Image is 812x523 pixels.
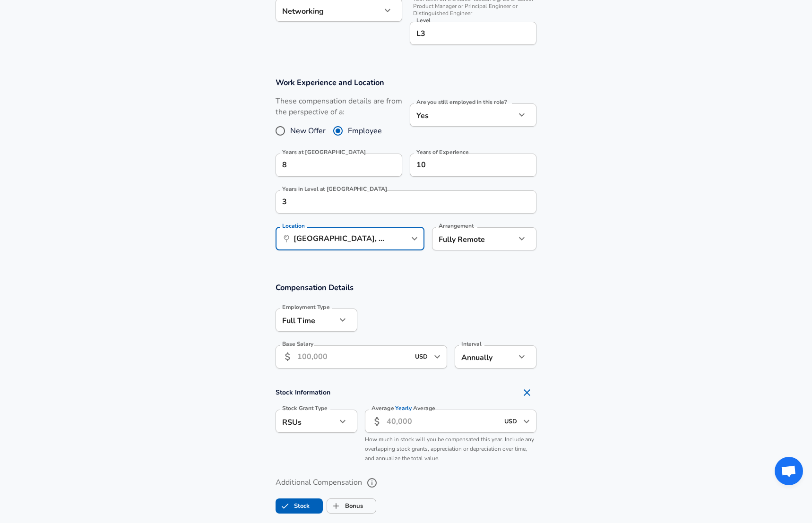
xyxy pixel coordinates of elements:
input: 7 [410,154,516,177]
span: New Offer [290,125,326,137]
input: 0 [276,154,381,177]
button: Open [408,232,421,245]
label: Location [282,223,304,229]
span: Bonus [327,497,345,515]
input: 1 [276,190,516,214]
button: BonusBonus [327,498,376,514]
h4: Stock Information [276,383,536,402]
input: USD [412,350,431,364]
input: USD [501,414,520,429]
input: L3 [414,26,532,41]
div: Fully Remote [432,227,501,250]
div: RSUs [276,410,337,433]
div: Annually [455,345,516,369]
label: Are you still employed in this role? [416,99,507,105]
button: StockStock [276,498,323,514]
label: Stock Grant Type [282,405,328,411]
button: Open [520,415,533,428]
label: Level [416,17,431,23]
label: Years in Level at [GEOGRAPHIC_DATA] [282,186,388,192]
label: Interval [461,341,482,347]
label: Employment Type [282,304,330,310]
button: help [364,475,380,491]
span: Employee [348,125,382,137]
label: Additional Compensation [276,475,536,491]
label: Average Average [371,405,435,411]
span: Stock [276,497,294,515]
label: Bonus [327,497,363,515]
div: Full Time [276,309,337,332]
span: How much in stock will you be compensated this year. Include any overlapping stock grants, apprec... [365,436,534,462]
button: Remove Section [518,383,536,402]
label: These compensation details are from the perspective of a: [276,96,402,118]
h3: Compensation Details [276,282,536,293]
span: Yearly [396,404,412,412]
input: 40,000 [387,410,499,433]
div: Yes [410,103,516,127]
label: Base Salary [282,341,313,347]
button: Open [431,350,444,363]
label: Stock [276,497,310,515]
h3: Work Experience and Location [276,77,536,88]
label: Years at [GEOGRAPHIC_DATA] [282,149,366,155]
input: 100,000 [297,345,409,369]
label: Arrangement [439,223,474,229]
label: Years of Experience [416,149,468,155]
div: Open chat [775,457,803,485]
